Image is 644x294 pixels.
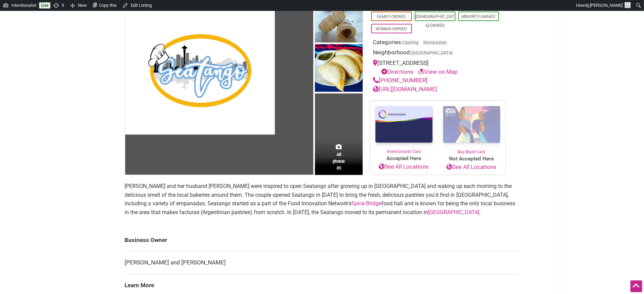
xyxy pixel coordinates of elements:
div: [STREET_ADDRESS] [373,59,502,76]
img: Intentionalist Card [370,101,438,149]
a: Restaurants [424,40,447,45]
div: Categories: [373,38,502,49]
span: All photos (4) [333,151,345,171]
a: Family-Owned [377,14,406,19]
span: Not Accepted Here [438,155,506,163]
a: Intentionalist Card [370,101,438,155]
img: Seatango Logo [125,7,275,135]
a: View on Map [418,68,458,75]
a: [PHONE_NUMBER] [373,77,428,84]
img: Buy Black Card [438,101,506,149]
a: Minority-Owned [462,14,496,19]
img: Seatango [315,7,363,45]
a: See All Locations [438,163,506,172]
span: [GEOGRAPHIC_DATA] [412,51,453,55]
img: Seatango [315,44,363,93]
a: Directions [382,68,414,75]
a: Spice Bridge [352,200,382,207]
a: See All Locations [370,162,438,171]
div: Neighborhood: [373,48,502,59]
a: Catering [403,40,419,45]
a: Buy Black Card [438,101,506,155]
a: [URL][DOMAIN_NAME] [373,86,437,92]
div: Scroll Back to Top [630,280,642,292]
td: Business Owner [125,229,519,252]
a: Live [39,2,50,8]
span: Accepted Here [370,155,438,162]
span: [PERSON_NAME] [590,3,623,8]
a: Woman-Owned [376,27,407,31]
a: [GEOGRAPHIC_DATA] [428,209,480,215]
p: [PERSON_NAME] and her husband [PERSON_NAME] were inspired to open Seatango after growing up in [G... [125,182,519,217]
td: [PERSON_NAME] and [PERSON_NAME] [125,252,519,274]
a: [DEMOGRAPHIC_DATA]-Owned [416,14,455,28]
